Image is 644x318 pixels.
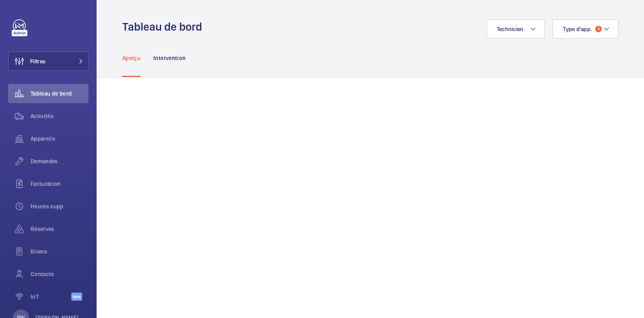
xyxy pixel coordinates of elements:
[71,293,82,301] span: Beta
[8,52,89,71] button: Filtres
[153,54,186,62] p: Intervention
[122,19,207,34] h1: Tableau de bord
[31,180,89,188] span: Facturation
[563,26,592,32] span: Type d'app.
[31,157,89,165] span: Demandes
[31,293,71,301] span: IoT
[31,112,89,120] span: Activités
[487,19,545,39] button: Technicien
[31,135,89,143] span: Appareils
[30,57,45,65] span: Filtres
[31,247,89,256] span: Bilans
[31,225,89,233] span: Réserves
[595,26,602,32] span: 1
[31,89,89,98] span: Tableau de bord
[31,202,89,210] span: Heures supp.
[31,270,89,278] span: Contacts
[553,19,618,39] button: Type d'app.1
[122,54,140,62] p: Aperçu
[497,26,524,32] span: Technicien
